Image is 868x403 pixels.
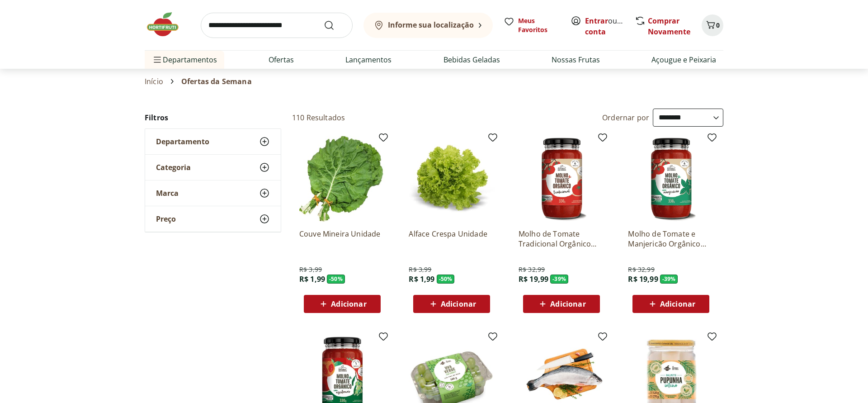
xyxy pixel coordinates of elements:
[660,300,695,308] span: Adicionar
[632,295,709,313] button: Adicionar
[702,14,723,36] button: Carrinho
[628,136,714,222] img: Molho de Tomate e Manjericão Orgânico Natural Da Terra 330g
[269,54,294,65] a: Ofertas
[518,16,560,34] span: Meus Favoritos
[441,300,476,308] span: Adicionar
[327,275,345,284] span: - 50 %
[437,275,455,284] span: - 50 %
[716,21,720,29] span: 0
[409,265,431,274] span: R$ 3,99
[628,274,658,284] span: R$ 19,99
[409,229,495,249] a: Alface Crespa Unidade
[585,15,625,37] span: ou
[651,54,716,65] a: Açougue e Peixaria
[552,54,600,65] a: Nossas Frutas
[156,214,176,223] span: Preço
[585,16,635,37] a: Criar conta
[324,20,345,31] button: Submit Search
[628,229,714,249] a: Molho de Tomate e Manjericão Orgânico Natural Da Terra 330g
[304,295,381,313] button: Adicionar
[156,137,209,146] span: Departamento
[145,129,281,154] button: Departamento
[145,206,281,232] button: Preço
[299,136,385,222] img: Couve Mineira Unidade
[145,77,163,85] a: Início
[443,54,500,65] a: Bebidas Geladas
[363,13,493,38] button: Informe sua localização
[145,180,281,206] button: Marca
[345,54,392,65] a: Lançamentos
[388,20,474,30] b: Informe sua localização
[145,11,190,38] img: Hortifruti
[299,265,322,274] span: R$ 3,99
[156,163,191,172] span: Categoria
[519,274,548,284] span: R$ 19,99
[331,300,366,308] span: Adicionar
[409,274,434,284] span: R$ 1,99
[299,229,385,249] a: Couve Mineira Unidade
[504,16,560,34] a: Meus Favoritos
[156,189,179,198] span: Marca
[152,49,163,71] button: Menu
[660,275,678,284] span: - 39 %
[145,155,281,180] button: Categoria
[602,113,649,123] label: Ordernar por
[648,16,690,37] a: Comprar Novamente
[409,136,495,222] img: Alface Crespa Unidade
[550,300,585,308] span: Adicionar
[519,229,604,249] a: Molho de Tomate Tradicional Orgânico Natural Da Terra 330g
[523,295,600,313] button: Adicionar
[181,77,252,85] span: Ofertas da Semana
[299,274,325,284] span: R$ 1,99
[413,295,490,313] button: Adicionar
[201,13,353,38] input: search
[585,16,608,26] a: Entrar
[519,136,604,222] img: Molho de Tomate Tradicional Orgânico Natural Da Terra 330g
[145,109,281,127] h2: Filtros
[550,275,568,284] span: - 39 %
[292,113,345,123] h2: 110 Resultados
[519,265,545,274] span: R$ 32,99
[152,49,217,71] span: Departamentos
[628,265,654,274] span: R$ 32,99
